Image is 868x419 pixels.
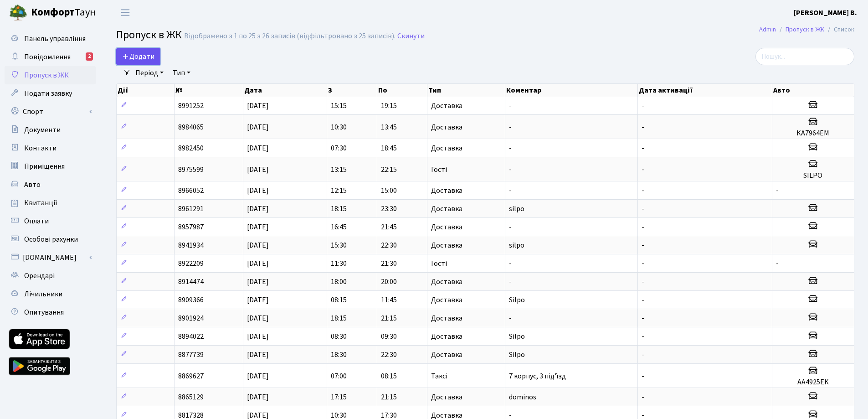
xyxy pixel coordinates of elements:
span: - [642,295,644,305]
span: 8957987 [178,222,204,232]
span: Додати [122,52,154,62]
nav: breadcrumb [745,20,868,39]
a: Період [132,65,167,81]
span: - [642,222,644,232]
span: [DATE] [247,101,269,111]
a: Орендарі [5,267,96,285]
span: Пропуск в ЖК [116,27,182,43]
span: 8922209 [178,259,204,269]
span: - [509,259,512,269]
span: silpo [509,204,524,214]
a: Пропуск в ЖК [5,66,96,84]
span: 18:15 [331,313,347,323]
span: Доставка [431,124,462,131]
span: - [642,277,644,287]
span: Особові рахунки [24,234,78,244]
a: Пропуск в ЖК [786,25,824,34]
span: Документи [24,125,61,135]
span: 08:15 [331,295,347,305]
span: - [642,371,644,381]
span: 15:30 [331,240,347,250]
span: - [642,313,644,323]
span: 08:15 [381,371,397,381]
div: 2 [86,52,93,61]
span: 18:30 [331,350,347,360]
span: - [642,204,644,214]
a: Оплати [5,212,96,230]
span: - [642,186,644,196]
span: [DATE] [247,331,269,341]
span: 13:45 [381,122,397,132]
span: Таун [31,5,96,21]
span: Доставка [431,145,462,152]
span: 21:15 [381,392,397,402]
span: Доставка [431,296,462,304]
span: 18:45 [381,143,397,153]
span: 8909366 [178,295,204,305]
span: 8914474 [178,277,204,287]
span: 07:30 [331,143,347,153]
span: Авто [24,180,41,190]
span: [DATE] [247,204,269,214]
a: Admin [759,25,776,34]
span: - [642,240,644,250]
th: По [377,84,427,97]
button: Переключити навігацію [114,5,137,20]
span: 17:15 [331,392,347,402]
a: Особові рахунки [5,230,96,248]
span: [DATE] [247,295,269,305]
span: [DATE] [247,186,269,196]
a: Спорт [5,103,96,121]
span: Доставка [431,205,462,212]
th: Дата [243,84,327,97]
span: - [509,313,512,323]
span: Доставка [431,187,462,194]
span: Таксі [431,372,447,380]
span: dominos [509,392,536,402]
span: 08:30 [331,331,347,341]
span: 15:00 [381,186,397,196]
span: 8877739 [178,350,204,360]
span: Доставка [431,412,462,419]
span: - [642,350,644,360]
img: logo.png [9,4,27,22]
b: Комфорт [31,5,75,20]
span: [DATE] [247,313,269,323]
span: 07:00 [331,371,347,381]
span: 12:15 [331,186,347,196]
span: 8865129 [178,392,204,402]
span: - [509,186,512,196]
span: 11:30 [331,259,347,269]
th: Дії [117,84,175,97]
span: 09:30 [381,331,397,341]
a: Опитування [5,303,96,321]
span: 8991252 [178,101,204,111]
span: - [776,186,779,196]
span: Повідомлення [24,52,71,62]
th: Тип [427,84,505,97]
span: Гості [431,166,447,173]
th: № [175,84,243,97]
th: З [327,84,377,97]
span: - [642,392,644,402]
span: Опитування [24,307,64,317]
span: [DATE] [247,143,269,153]
span: - [509,101,512,111]
span: Доставка [431,333,462,340]
span: Контакти [24,143,56,153]
span: 21:45 [381,222,397,232]
a: Додати [116,48,160,65]
span: - [509,222,512,232]
span: [DATE] [247,222,269,232]
span: 8982450 [178,143,204,153]
span: 15:15 [331,101,347,111]
a: [PERSON_NAME] В. [794,7,857,18]
span: [DATE] [247,165,269,175]
span: 10:30 [331,122,347,132]
a: Документи [5,121,96,139]
a: Контакти [5,139,96,157]
span: silpo [509,240,524,250]
span: Доставка [431,393,462,401]
span: - [642,143,644,153]
span: 22:15 [381,165,397,175]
